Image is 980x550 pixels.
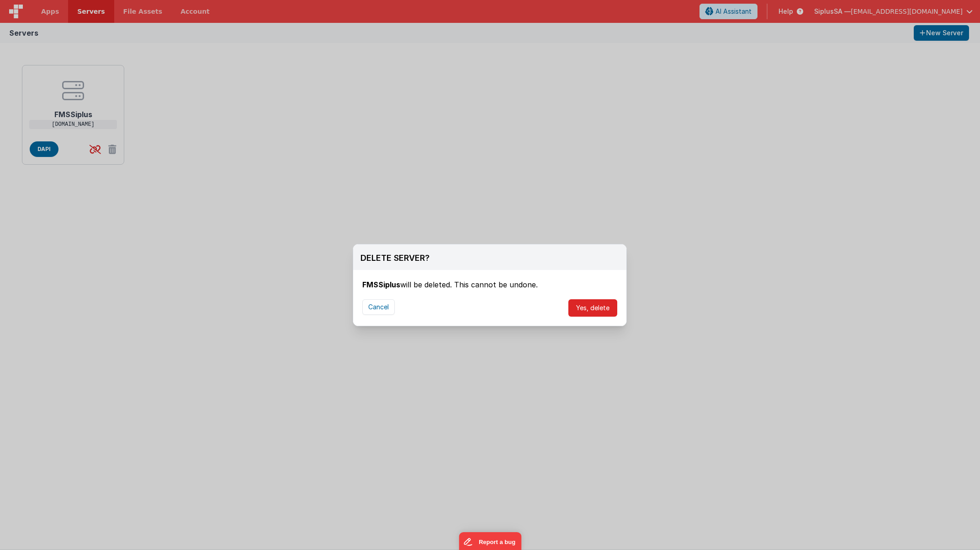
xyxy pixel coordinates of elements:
[362,299,395,315] button: Cancel
[568,299,617,317] button: Yes, delete
[362,280,400,289] b: FMSSiplus
[360,252,429,264] div: DELETE SERVER?
[362,270,617,290] div: will be deleted. This cannot be undone.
